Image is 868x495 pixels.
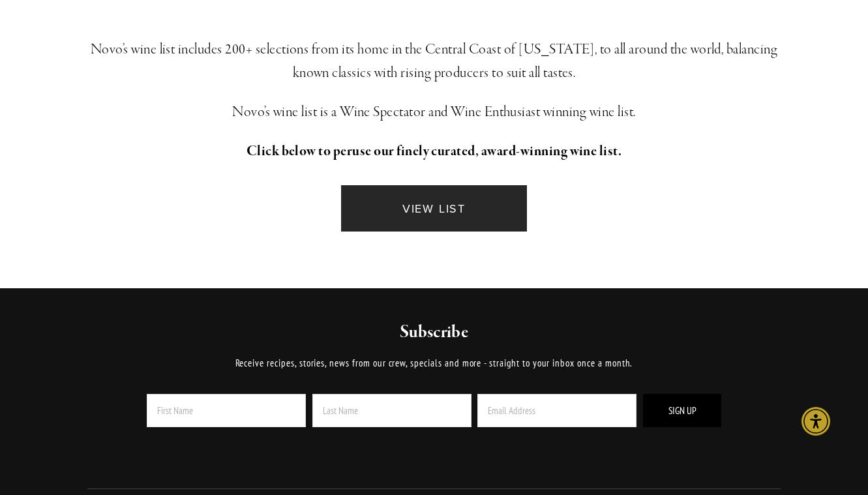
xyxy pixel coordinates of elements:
[477,394,636,427] input: Email Address
[87,38,781,85] h3: Novo’s wine list includes 200+ selections from its home in the Central Coast of [US_STATE], to al...
[643,394,721,427] button: Sign Up
[147,394,306,427] input: First Name
[312,394,471,427] input: Last Name
[801,407,830,436] div: Accessibility Menu
[341,185,527,232] a: VIEW LIST
[140,355,729,371] p: Receive recipes, stories, news from our crew, specials and more - straight to your inbox once a m...
[87,100,781,124] h3: Novo’s wine list is a Wine Spectator and Wine Enthusiast winning wine list.
[668,404,696,417] span: Sign Up
[140,321,729,344] h2: Subscribe
[247,142,622,160] strong: Click below to peruse our finely curated, award-winning wine list.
